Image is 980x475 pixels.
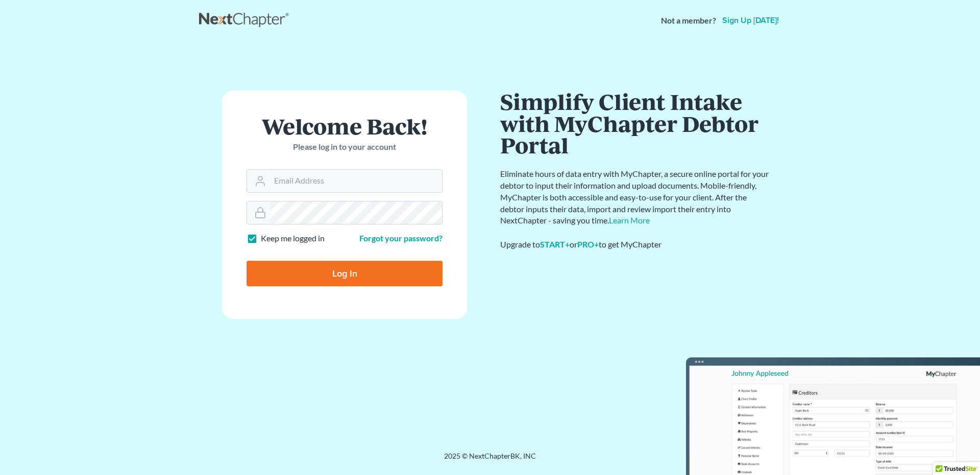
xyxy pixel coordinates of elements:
input: Email Address [270,170,442,192]
h1: Simplify Client Intake with MyChapter Debtor Portal [500,91,771,156]
a: Sign up [DATE]! [720,16,781,25]
input: Log In [247,261,443,286]
div: Upgrade to or to get MyChapter [500,239,771,251]
a: START+ [540,239,570,249]
p: Please log in to your account [247,141,443,153]
strong: Not a member? [661,15,716,27]
div: 2025 © NextChapterBK, INC [199,451,781,469]
p: Eliminate hours of data entry with MyChapter, a secure online portal for your debtor to input the... [500,168,771,227]
a: PRO+ [577,239,599,249]
a: Learn More [609,215,650,225]
label: Keep me logged in [261,233,325,244]
a: Forgot your password? [359,233,443,243]
h1: Welcome Back! [247,115,443,137]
